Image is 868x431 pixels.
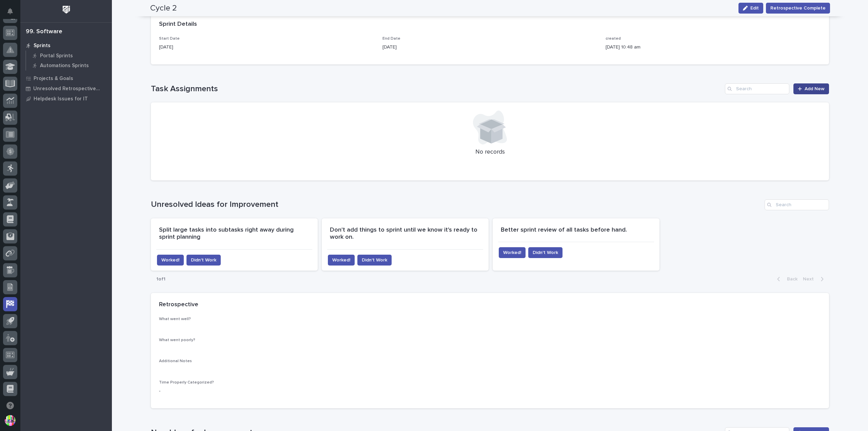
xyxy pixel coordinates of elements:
h2: Retrospective [159,301,198,309]
img: Brittany [7,139,18,150]
img: 4614488137333_bcb353cd0bb836b1afe7_72.png [14,105,26,117]
p: How can we help? [7,38,123,48]
button: Edit [738,3,763,14]
button: Notifications [3,4,17,18]
span: created [606,37,621,41]
img: 1736555164131-43832dd5-751b-4058-ba23-39d91318e5a0 [14,145,19,151]
a: Automations Sprints [26,61,112,70]
p: Sprints [34,43,51,49]
span: [DATE] [60,163,74,169]
button: Next [800,276,829,282]
h2: Sprint Details [159,21,197,28]
span: Pylon [67,179,82,184]
span: Worked! [161,257,179,263]
span: [PERSON_NAME] [21,145,55,151]
span: Don't add things to sprint until we know it's ready to work on. [330,227,479,240]
span: [DATE] [60,145,74,151]
div: 99. Software [26,28,62,36]
span: Didn't Work [533,249,558,256]
a: Add New [793,83,829,94]
span: Worked! [503,249,521,256]
input: Search [765,199,829,210]
a: Split large tasks into subtasks right away during sprint planningWorked!Didn't Work [151,218,318,271]
div: 📖 [7,86,12,92]
p: [DATE] 10:48 am [606,44,821,51]
span: Help Docs [14,85,37,92]
p: Welcome 👋 [7,27,123,38]
span: • [56,145,59,151]
button: Didn't Work [357,255,392,266]
a: Projects & Goals [20,73,112,83]
button: users-avatar [3,413,17,428]
div: Notifications [8,8,17,19]
div: Start new chat [31,105,111,112]
img: 1736555164131-43832dd5-751b-4058-ba23-39d91318e5a0 [7,105,19,117]
span: Didn't Work [191,257,216,263]
div: Past conversations [7,128,45,134]
button: See all [105,127,123,135]
span: Next [803,277,818,281]
p: - [159,388,374,395]
span: [PERSON_NAME] [21,163,55,169]
a: Unresolved Retrospective Tasks [20,83,112,94]
p: Portal Sprints [40,53,73,59]
span: Split large tasks into subtasks right away during sprint planning [159,227,295,240]
p: 1 of 1 [151,271,171,288]
button: Back [772,276,800,282]
a: Portal Sprints [26,51,112,60]
span: Time Properly Categorized? [159,380,214,385]
p: Projects & Goals [34,76,73,82]
p: No records [159,149,821,156]
button: Worked! [157,255,184,266]
span: Add New [805,86,825,91]
p: Unresolved Retrospective Tasks [33,86,107,92]
span: Edit [750,6,759,11]
button: Open support chat [3,398,17,413]
button: Didn't Work [186,255,221,266]
input: Search [725,83,789,94]
span: • [56,163,59,169]
a: 📖Help Docs [4,83,40,95]
img: Stacker [7,6,20,20]
a: Don't add things to sprint until we know it's ready to work on.Worked!Didn't Work [322,218,489,271]
span: Back [783,277,797,281]
span: Onboarding Call [49,85,86,92]
button: Didn't Work [528,247,563,258]
p: [DATE] [382,44,598,51]
button: Worked! [499,247,526,258]
span: End Date [382,37,400,41]
img: Brittany Wendell [7,157,18,168]
span: Better sprint review of all tasks before hand. [501,227,627,233]
button: Retrospective Complete [766,3,830,14]
a: Helpdesk Issues for IT [20,94,112,104]
span: Additional Notes [159,359,192,363]
span: What went well? [159,317,191,321]
button: Worked! [328,255,355,266]
span: What went poorly? [159,338,195,342]
button: Start new chat [115,107,123,115]
span: Start Date [159,37,180,41]
h1: Task Assignments [151,84,722,94]
a: Powered byPylon [48,178,82,184]
span: Didn't Work [362,257,387,263]
p: Helpdesk Issues for IT [34,96,88,102]
img: 1736555164131-43832dd5-751b-4058-ba23-39d91318e5a0 [14,164,19,169]
h2: Cycle 2 [150,3,177,13]
p: [DATE] [159,44,374,51]
img: Workspace Logo [60,3,73,16]
h1: Unresolved Ideas for Improvement [151,200,762,210]
a: Sprints [20,40,112,51]
a: 🔗Onboarding Call [40,83,89,95]
div: We're available if you need us! [31,112,93,117]
p: Automations Sprints [40,63,89,69]
a: Better sprint review of all tasks before hand.Worked!Didn't Work [493,218,659,271]
span: Retrospective Complete [770,5,826,12]
span: Worked! [332,257,350,263]
div: 🔗 [42,86,48,92]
